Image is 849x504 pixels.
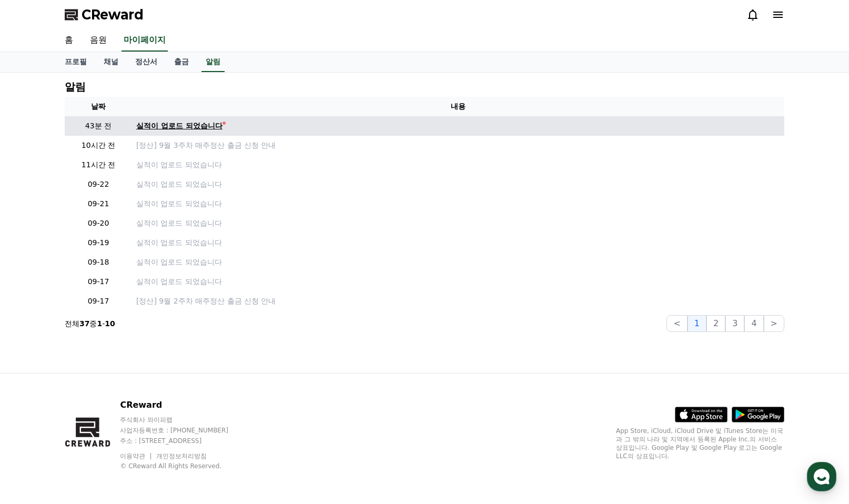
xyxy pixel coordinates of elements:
p: 사업자등록번호 : [PHONE_NUMBER] [120,426,248,435]
p: 09-18 [69,257,128,268]
button: 2 [706,315,725,332]
p: 09-22 [69,179,128,190]
strong: 1 [97,319,102,328]
button: 3 [725,315,744,332]
div: 실적이 업로드 되었습니다 [136,120,223,132]
a: 실적이 업로드 되었습니다 [136,159,780,170]
a: 알림 [201,52,225,72]
p: CReward [120,399,248,411]
span: CReward [82,6,144,23]
p: 09-19 [69,237,128,248]
p: App Store, iCloud, iCloud Drive 및 iTunes Store는 미국과 그 밖의 나라 및 지역에서 등록된 Apple Inc.의 서비스 상표입니다. Goo... [616,427,784,460]
a: 음원 [82,29,115,52]
p: 09-21 [69,198,128,209]
a: 채널 [95,52,127,72]
button: > [764,315,784,332]
p: 10시간 전 [69,140,128,151]
a: 실적이 업로드 되었습니다 [136,237,780,248]
a: 정산서 [127,52,166,72]
a: 대화 [69,334,136,360]
a: [정산] 9월 3주차 매주정산 출금 신청 안내 [136,140,780,151]
p: 주식회사 와이피랩 [120,416,248,424]
a: 출금 [166,52,197,72]
a: 홈 [56,29,82,52]
a: 실적이 업로드 되었습니다 [136,179,780,190]
p: © CReward All Rights Reserved. [120,462,248,470]
strong: 37 [79,319,89,328]
button: 4 [744,315,763,332]
a: 마이페이지 [122,29,168,52]
p: 11시간 전 [69,159,128,170]
a: 홈 [3,334,69,360]
a: 실적이 업로드 되었습니다 [136,218,780,229]
a: 설정 [136,334,202,360]
a: 프로필 [56,52,95,72]
button: < [666,315,687,332]
h4: 알림 [65,81,86,93]
th: 내용 [132,97,784,116]
a: 이용약관 [120,452,153,460]
p: 주소 : [STREET_ADDRESS] [120,437,248,445]
button: 1 [688,315,706,332]
p: 09-17 [69,276,128,287]
a: 실적이 업로드 되었습니다 [136,120,780,132]
span: 대화 [96,350,109,358]
p: 09-20 [69,218,128,229]
th: 날짜 [65,97,132,116]
a: 개인정보처리방침 [156,452,207,460]
a: 실적이 업로드 되었습니다 [136,276,780,287]
span: 홈 [33,349,39,358]
span: 설정 [163,349,175,358]
a: CReward [65,6,144,23]
a: 실적이 업로드 되었습니다 [136,257,780,268]
p: 43분 전 [69,120,128,132]
strong: 10 [105,319,115,328]
a: 실적이 업로드 되었습니다 [136,198,780,209]
p: 전체 중 - [65,318,115,329]
p: 09-17 [69,296,128,307]
a: [정산] 9월 2주차 매주정산 출금 신청 안내 [136,296,780,307]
